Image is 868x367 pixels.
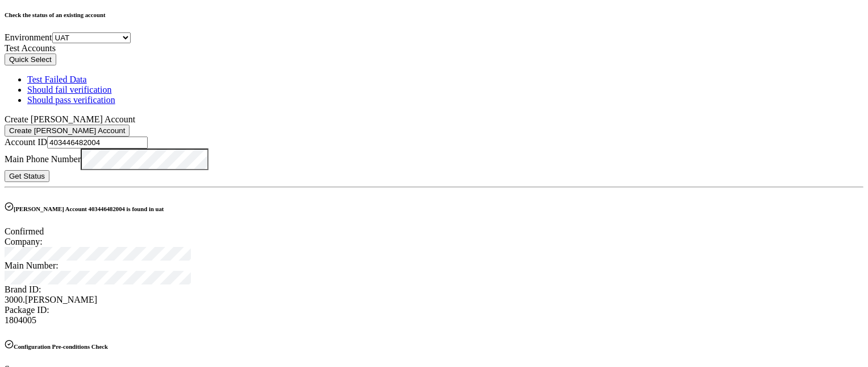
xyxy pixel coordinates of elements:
a: Should pass verification [27,95,863,105]
span: Brand ID: [5,284,41,294]
div: 1804005 [5,315,863,325]
label: Environment [5,32,52,42]
label: Account ID [5,137,47,147]
a: Should fail verification [27,85,863,95]
label: Create [PERSON_NAME] Account [5,114,135,124]
div: 3000.[PERSON_NAME] [5,295,863,305]
label: Test Accounts [5,43,56,53]
span: Company: [5,237,43,246]
h6: [PERSON_NAME] Account 403446482004 is found in uat [5,202,863,212]
h6: Configuration Pre-conditions Check [5,340,863,350]
span: Get Status [9,172,45,180]
h6: Check the status of an existing account [5,11,863,18]
button: Quick Select [5,53,56,65]
span: Package ID: [5,305,49,315]
span: Confirmed [5,226,44,236]
span: Main Number: [5,261,59,270]
input: Enter account ID [47,137,148,149]
button: Get Status [5,170,49,182]
button: Create [PERSON_NAME] Account [5,125,130,137]
label: Main Phone Number [5,154,81,164]
a: Test Failed Data [27,75,863,85]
